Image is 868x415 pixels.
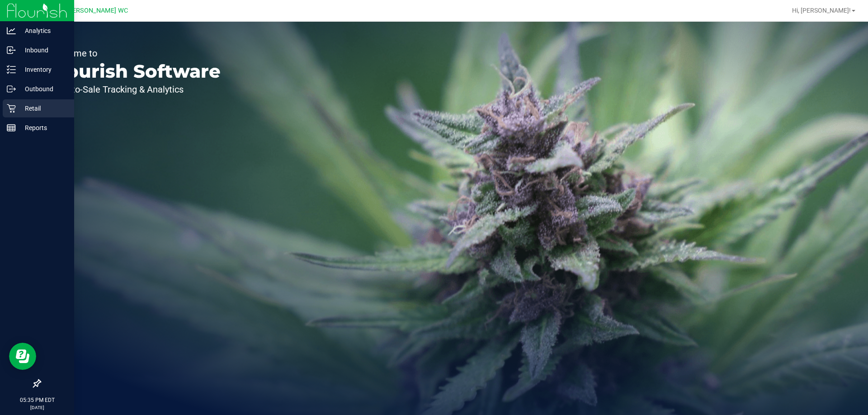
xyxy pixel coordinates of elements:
[57,7,128,14] span: St. [PERSON_NAME] WC
[49,62,221,80] p: Flourish Software
[4,404,70,411] p: [DATE]
[9,343,36,370] iframe: Resource center
[792,7,851,14] span: Hi, [PERSON_NAME]!
[49,49,221,58] p: Welcome to
[7,84,16,93] inline-svg: Outbound
[16,45,70,56] p: Inbound
[16,64,70,75] p: Inventory
[7,104,16,113] inline-svg: Retail
[16,25,70,36] p: Analytics
[16,122,70,133] p: Reports
[16,84,70,94] p: Outbound
[7,65,16,74] inline-svg: Inventory
[4,396,70,404] p: 05:35 PM EDT
[16,103,70,114] p: Retail
[7,46,16,55] inline-svg: Inbound
[49,85,221,94] p: Seed-to-Sale Tracking & Analytics
[7,26,16,35] inline-svg: Analytics
[7,123,16,132] inline-svg: Reports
